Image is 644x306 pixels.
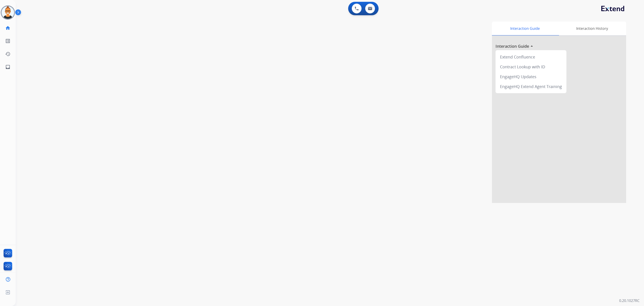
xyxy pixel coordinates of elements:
mat-icon: history [5,51,11,57]
div: Extend Confluence [497,52,565,62]
div: EngageHQ Extend Agent Training [497,82,565,91]
mat-icon: inbox [5,64,11,70]
mat-icon: list_alt [5,38,11,44]
div: EngageHQ Updates [497,72,565,82]
div: Contract Lookup with ID [497,62,565,72]
div: Interaction Guide [492,22,558,35]
mat-icon: home [5,25,11,31]
img: avatar [2,6,14,19]
div: Interaction History [558,22,626,35]
p: 0.20.1027RC [619,298,640,303]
